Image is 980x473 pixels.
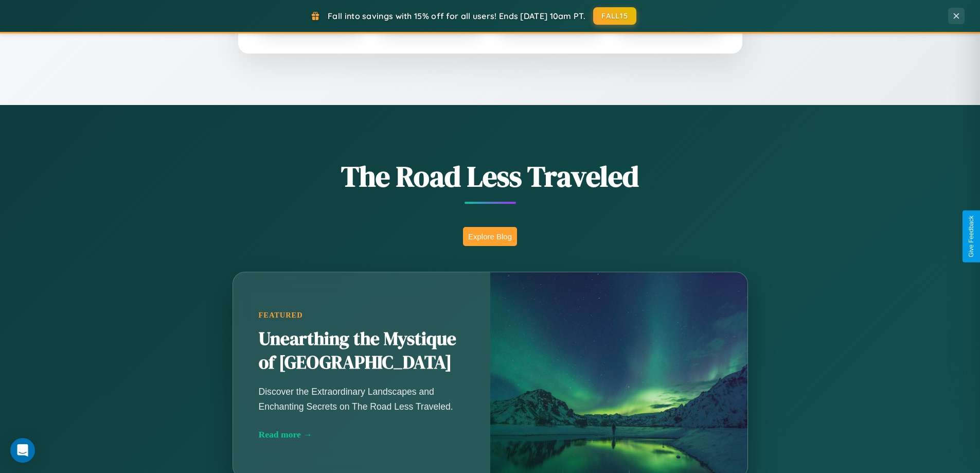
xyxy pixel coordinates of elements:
h2: Unearthing the Mystique of [GEOGRAPHIC_DATA] [259,327,465,375]
div: Featured [259,311,465,320]
div: Open Intercom Messenger [10,438,35,463]
p: Discover the Extraordinary Landscapes and Enchanting Secrets on The Road Less Traveled. [259,384,465,413]
h1: The Road Less Traveled [182,156,799,196]
span: Fall into savings with 15% off for all users! Ends [DATE] 10am PT. [328,11,585,21]
button: Explore Blog [463,227,517,246]
div: Read more → [259,429,465,440]
div: Give Feedback [968,216,975,257]
button: FALL15 [593,7,636,25]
